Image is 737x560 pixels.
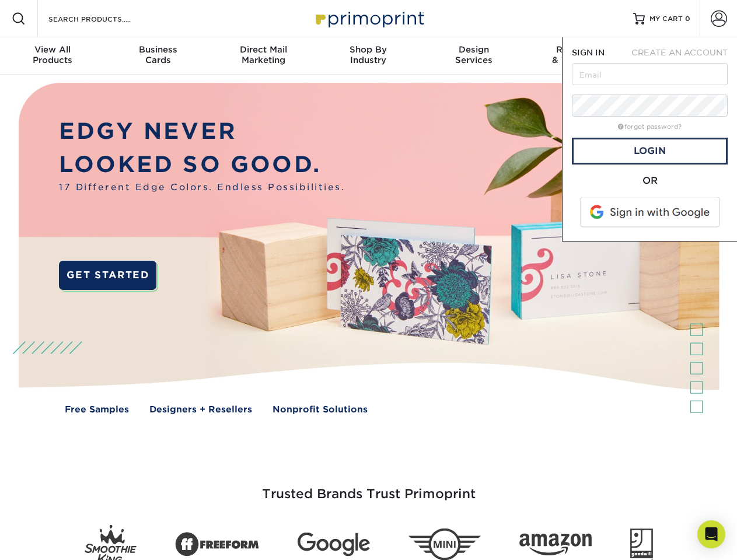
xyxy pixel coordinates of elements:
a: GET STARTED [59,261,156,290]
img: Primoprint [310,6,427,31]
span: CREATE AN ACCOUNT [631,48,728,57]
img: Goodwill [630,528,653,560]
div: & Templates [526,44,631,65]
span: Design [421,44,526,55]
span: SIGN IN [572,48,605,57]
a: Designers + Resellers [149,403,252,416]
a: Resources& Templates [526,37,631,75]
div: Open Intercom Messenger [697,520,725,548]
span: Shop By [316,44,421,55]
span: Resources [526,44,631,55]
a: Direct MailMarketing [211,37,316,75]
a: BusinessCards [105,37,210,75]
span: Direct Mail [211,44,316,55]
input: Email [572,63,728,85]
span: Business [105,44,210,55]
div: OR [572,174,728,188]
h3: Trusted Brands Trust Primoprint [27,459,710,516]
a: Login [572,138,728,164]
p: EDGY NEVER [59,115,345,148]
img: Amazon [519,534,592,556]
input: SEARCH PRODUCTS..... [47,12,161,26]
span: 0 [685,15,690,23]
a: DesignServices [421,37,526,75]
a: forgot password? [618,123,682,131]
span: MY CART [649,14,683,24]
div: Industry [316,44,421,65]
div: Services [421,44,526,65]
a: Nonprofit Solutions [273,403,368,416]
a: Free Samples [65,403,129,416]
span: 17 Different Edge Colors. Endless Possibilities. [59,181,345,194]
div: Cards [105,44,210,65]
img: Google [298,533,370,556]
p: LOOKED SO GOOD. [59,148,345,181]
a: Shop ByIndustry [316,37,421,75]
div: Marketing [211,44,316,65]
